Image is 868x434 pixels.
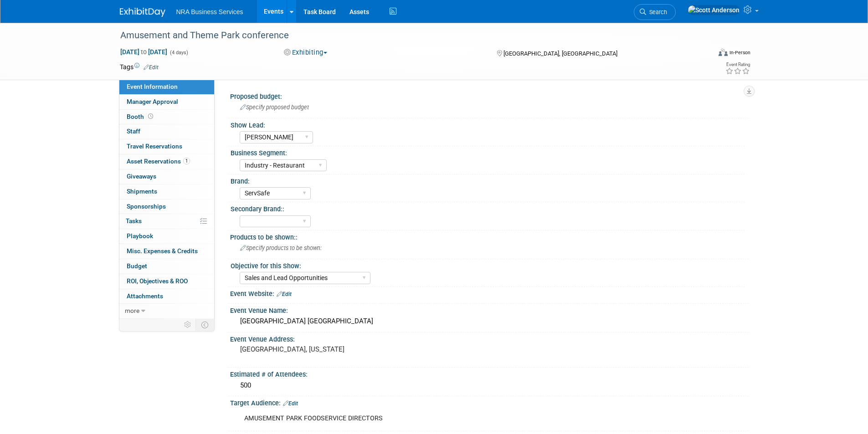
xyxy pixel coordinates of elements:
a: Edit [144,64,159,71]
a: Booth [119,110,214,124]
span: Event Information [127,83,178,90]
div: Event Venue Name: [230,304,749,315]
div: Products to be shown:: [230,230,749,242]
span: Search [646,9,667,15]
div: Brand: [231,174,745,186]
img: Scott Anderson [688,5,740,15]
div: Event Rating [725,62,750,67]
a: Manager Approval [119,95,214,109]
a: Edit [283,400,298,407]
div: Amusement and Theme Park conference [117,27,697,44]
td: Toggle Event Tabs [195,319,214,331]
td: Tags [120,62,159,71]
span: to [139,48,148,56]
span: Booth not reserved yet [146,113,155,120]
div: Target Audience: [230,396,749,408]
div: 500 [237,378,742,393]
span: 1 [183,158,190,164]
a: Staff [119,124,214,139]
span: NRA Business Services [176,8,243,15]
span: Attachments [127,292,163,300]
span: (4 days) [169,50,188,56]
a: Attachments [119,289,214,304]
span: Asset Reservations [127,158,190,165]
a: Budget [119,259,214,274]
div: Estimated # of Attendees: [230,368,749,379]
a: Travel Reservations [119,139,214,154]
span: Staff [127,128,140,135]
div: Objective for this Show: [231,259,745,271]
span: Giveaways [127,173,156,180]
img: ExhibitDay [120,8,165,17]
span: [DATE] [DATE] [120,48,168,56]
td: Personalize Event Tab Strip [180,319,196,331]
a: Event Information [119,80,214,94]
span: Budget [127,262,147,270]
a: Sponsorships [119,199,214,214]
a: Search [634,4,676,20]
span: Misc. Expenses & Credits [127,247,198,255]
img: Format-Inperson.png [719,49,728,56]
div: Show Lead: [231,118,745,130]
span: [GEOGRAPHIC_DATA], [GEOGRAPHIC_DATA] [503,50,617,57]
a: more [119,304,214,318]
a: Asset Reservations1 [119,154,214,169]
a: Tasks [119,214,214,229]
button: Exhibiting [281,48,331,57]
div: AMUSEMENT PARK FOODSERVICE DIRECTORS [238,409,648,428]
a: Misc. Expenses & Credits [119,244,214,259]
span: Manager Approval [127,98,178,105]
span: Sponsorships [127,203,166,210]
div: Secondary Brand:: [231,202,745,214]
div: Event Website: [230,287,749,299]
span: Specify proposed budget [240,104,309,111]
a: Edit [277,291,292,297]
a: ROI, Objectives & ROO [119,274,214,289]
div: Event Format [657,47,751,61]
span: Specify products to be shown: [240,245,322,251]
div: Event Venue Address: [230,332,749,344]
div: [GEOGRAPHIC_DATA] [GEOGRAPHIC_DATA] [237,314,742,328]
a: Giveaways [119,169,214,184]
a: Playbook [119,229,214,244]
span: Booth [127,113,155,120]
div: Business Segment: [231,146,745,158]
div: In-Person [729,49,750,56]
span: Playbook [127,232,153,240]
span: ROI, Objectives & ROO [127,277,188,285]
span: Shipments [127,188,157,195]
span: more [125,307,139,314]
span: Travel Reservations [127,143,182,150]
span: Tasks [126,217,142,225]
a: Shipments [119,184,214,199]
div: Proposed budget: [230,90,749,101]
pre: [GEOGRAPHIC_DATA], [US_STATE] [240,345,436,353]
